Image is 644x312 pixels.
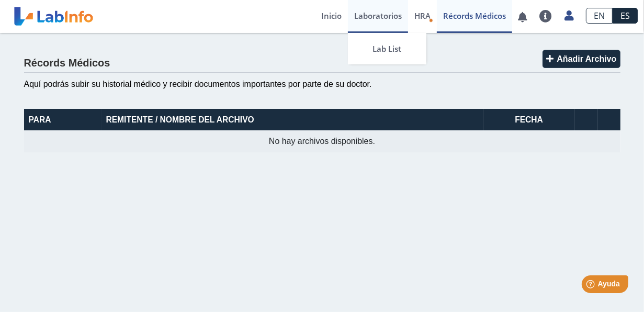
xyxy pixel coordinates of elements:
[269,137,375,146] span: No hay archivos disponibles.
[24,57,110,70] h4: Récords Médicos
[348,33,426,64] a: Lab List
[414,10,431,21] span: HRA
[483,109,574,130] th: Fecha
[24,80,372,88] span: Aquí podrás subir su historial médico y recibir documentos importantes por parte de su doctor.
[24,109,101,130] th: Para
[557,54,616,63] span: Añadir Archivo
[101,109,484,130] th: Remitente / Nombre del Archivo
[586,8,613,24] a: EN
[551,271,632,300] iframe: Help widget launcher
[613,8,638,24] a: ES
[543,50,620,68] button: Añadir Archivo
